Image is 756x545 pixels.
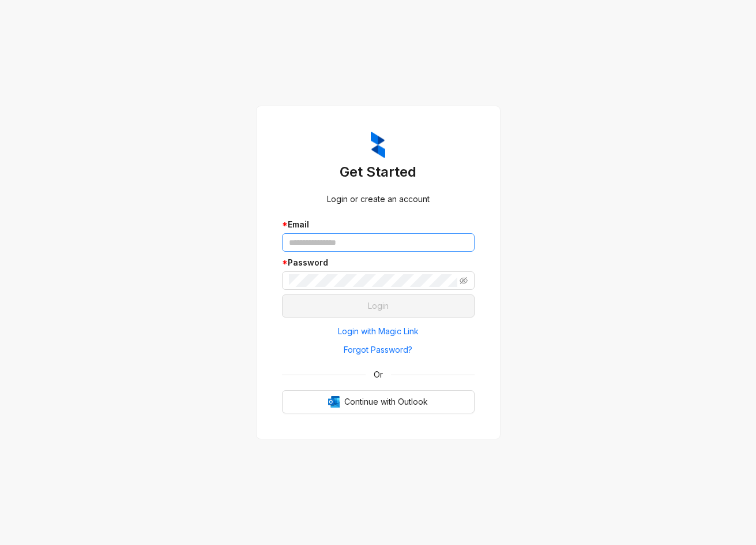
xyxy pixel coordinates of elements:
[282,294,475,318] button: Login
[282,341,475,359] button: Forgot Password?
[282,322,475,341] button: Login with Magic Link
[344,395,428,408] span: Continue with Outlook
[282,193,475,206] div: Login or create an account
[338,325,419,338] span: Login with Magic Link
[282,163,475,181] h3: Get Started
[282,390,475,413] button: OutlookContinue with Outlook
[366,368,391,381] span: Or
[328,396,340,408] img: Outlook
[282,218,475,231] div: Email
[460,277,468,285] span: eye-invisible
[282,256,475,269] div: Password
[371,132,385,158] img: ZumaIcon
[344,344,412,356] span: Forgot Password?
